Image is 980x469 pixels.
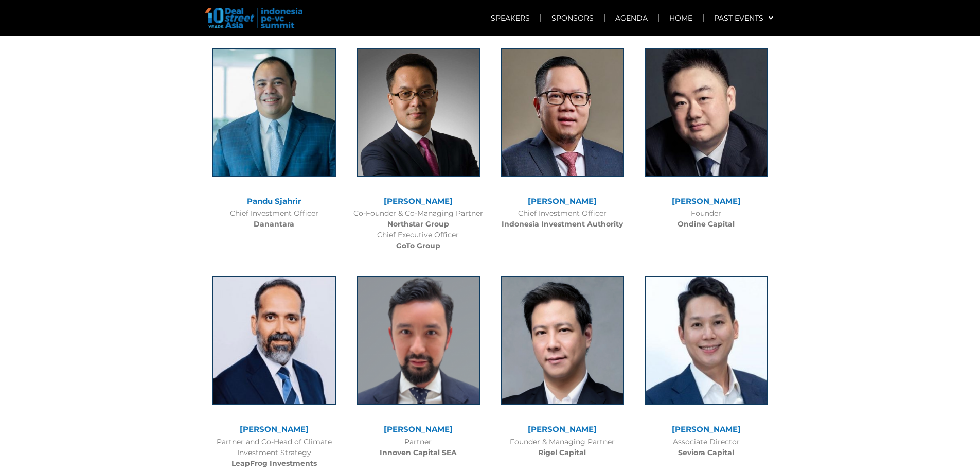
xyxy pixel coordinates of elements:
img: Paul Ong [357,276,480,405]
div: Chief Investment Officer [207,208,341,230]
div: Associate Director [639,437,773,458]
a: [PERSON_NAME] [528,424,597,434]
a: [PERSON_NAME] [672,424,741,434]
div: Founder [639,208,773,230]
b: LeapFrog Investments [231,459,317,468]
img: Sebastian Togelang [501,276,624,405]
div: Chief Investment Officer [495,208,629,230]
b: Indonesia Investment Authority [502,219,623,229]
a: [PERSON_NAME] [384,424,453,434]
b: Danantara [254,219,294,229]
b: Ondine Capital [678,219,735,229]
div: Partner and Co-Head of Climate Investment Strategy [207,437,341,469]
a: Past Events [704,6,783,30]
a: Pandu Sjahrir [247,196,301,206]
a: [PERSON_NAME] [240,424,309,434]
b: Seviora Capital [678,448,734,457]
iframe: profile [4,15,161,94]
a: [PERSON_NAME] [672,196,741,206]
img: Nakul-Zaveri.webp [212,276,336,405]
a: [PERSON_NAME] [384,196,453,206]
img: Seviora Capital_Jeremy Phua Headshot [645,276,768,405]
div: Co-Founder & Co-Managing Partner Chief Executive Officer [351,208,485,251]
b: Northstar Group [387,219,449,229]
img: Stefanus Ade Hadiwidjaja [501,48,624,177]
img: Pandu Sjahrir [212,48,336,177]
b: Rigel Capital [538,448,586,457]
b: GoTo Group [396,241,440,250]
a: Home [659,6,703,30]
b: Innoven Capital SEA [380,448,457,457]
div: Founder & Managing Partner [495,437,629,458]
a: Sponsors [541,6,604,30]
a: [PERSON_NAME] [528,196,597,206]
img: patrick walujo [357,48,480,177]
div: Partner [351,437,485,458]
a: Agenda [605,6,658,30]
img: Randolph Hsu-square [645,48,768,177]
a: Speakers [480,6,540,30]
